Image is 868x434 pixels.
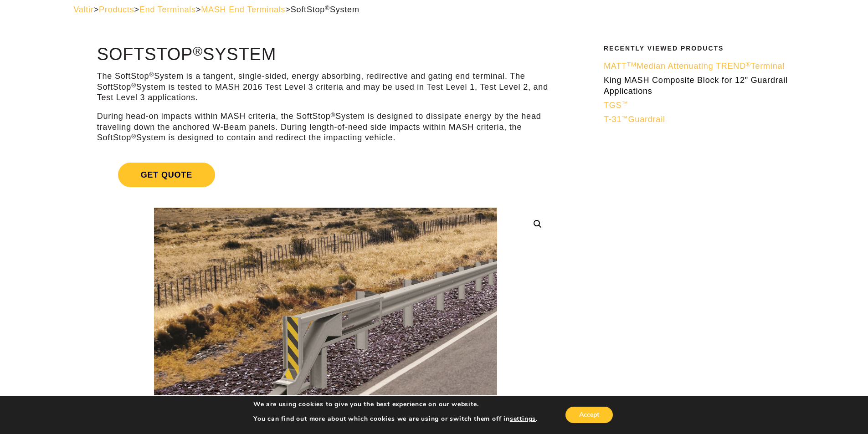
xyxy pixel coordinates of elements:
a: King MASH Composite Block for 12" Guardrail Applications [604,75,789,97]
a: MATTTMMedian Attenuating TREND®Terminal [604,61,789,71]
sup: ® [193,44,203,58]
span: T-31 Guardrail [604,115,665,124]
span: King MASH Composite Block for 12" Guardrail Applications [604,76,788,95]
p: We are using cookies to give you the best experience on our website. [253,400,538,408]
p: The SoftStop System is a tangent, single-sided, energy absorbing, redirective and gating end term... [97,71,554,103]
span: MATT Median Attenuating TREND Terminal [604,61,785,71]
a: MASH End Terminals [201,5,285,14]
span: TGS [604,101,628,110]
button: settings [510,415,536,423]
sup: ® [746,61,751,68]
a: Valtir [73,5,93,14]
a: TGS™ [604,100,789,111]
sup: ® [149,71,154,78]
sup: ™ [621,115,628,122]
sup: ® [331,112,336,118]
a: Get Quote [97,152,554,198]
div: > > > > [73,5,795,15]
sup: ® [325,5,330,11]
sup: ® [131,82,136,89]
p: You can find out more about which cookies we are using or switch them off in . [253,415,538,423]
sup: TM [627,61,637,68]
sup: ™ [621,100,628,107]
span: Get Quote [118,163,215,187]
h2: Recently Viewed Products [604,45,789,52]
p: During head-on impacts within MASH criteria, the SoftStop System is designed to dissipate energy ... [97,111,554,143]
a: Products [99,5,134,14]
button: Accept [565,407,613,423]
sup: ® [131,133,136,140]
a: T-31™Guardrail [604,114,789,125]
a: End Terminals [139,5,196,14]
h1: SoftStop System [97,45,554,64]
span: SoftStop System [291,5,360,14]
